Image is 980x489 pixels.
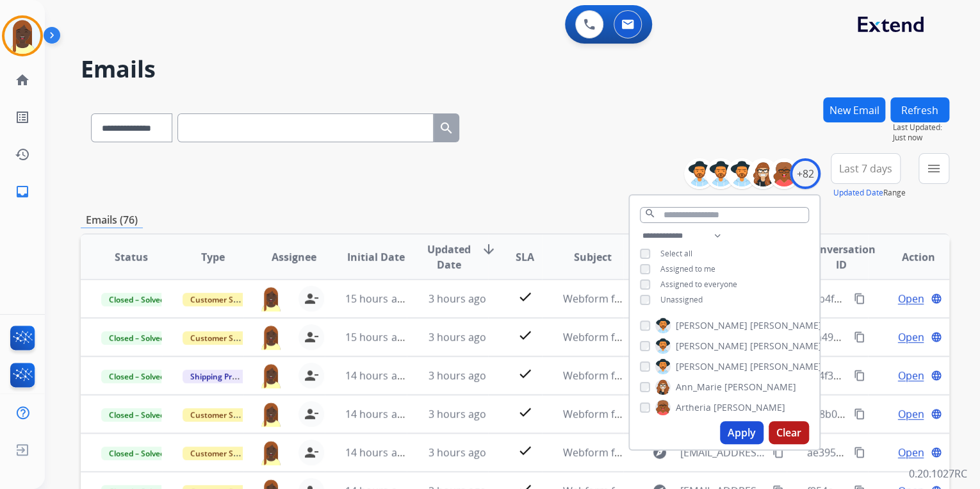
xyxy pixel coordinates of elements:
span: 15 hours ago [345,330,409,344]
span: [PERSON_NAME] [676,360,747,373]
p: Emails (76) [81,212,143,228]
button: Apply [720,421,764,444]
span: [PERSON_NAME] [750,360,822,373]
span: 14 hours ago [345,407,409,421]
mat-icon: person_remove [304,406,319,422]
th: Action [868,235,949,279]
span: Updated Date [427,242,471,272]
mat-icon: language [931,370,942,381]
mat-icon: search [439,120,454,136]
span: Closed – Solved [101,293,172,306]
span: 15 hours ago [345,292,409,306]
span: [PERSON_NAME] [714,401,785,414]
span: Conversation ID [807,242,876,272]
mat-icon: list_alt [15,110,30,125]
span: 3 hours ago [429,445,486,460]
span: Just now [893,133,949,143]
span: Assigned to everyone [660,279,737,290]
mat-icon: explore [651,445,667,460]
span: Customer Support [183,331,266,345]
span: Type [201,249,225,265]
span: Open [897,329,924,345]
img: avatar [4,18,40,54]
span: Closed – Solved [101,370,172,383]
span: Select all [660,248,692,259]
mat-icon: person_remove [304,291,319,306]
span: Artheria [676,401,711,414]
mat-icon: search [644,208,656,219]
mat-icon: person_remove [304,445,319,460]
button: Clear [769,421,809,444]
mat-icon: content_copy [854,293,865,304]
mat-icon: content_copy [854,408,865,420]
span: Open [897,445,924,460]
mat-icon: check [517,327,532,343]
mat-icon: person_remove [304,329,319,345]
mat-icon: language [931,447,942,458]
span: [PERSON_NAME] [724,381,796,394]
img: agent-avatar [259,440,283,465]
span: [PERSON_NAME] [676,319,747,332]
span: 3 hours ago [429,292,486,306]
button: Refresh [890,97,949,122]
span: Webform from [EMAIL_ADDRESS][DOMAIN_NAME] on [DATE] [562,292,853,306]
span: Unassigned [660,294,703,305]
mat-icon: inbox [15,184,30,199]
span: Ann_Marie [676,381,722,394]
mat-icon: arrow_downward [481,242,496,257]
span: Initial Date [347,249,404,265]
img: agent-avatar [259,286,283,311]
div: +82 [790,158,821,189]
span: Customer Support [183,408,266,422]
span: Subject [574,249,612,265]
mat-icon: history [15,147,30,162]
span: Customer Support [183,447,266,460]
span: Shipping Protection [183,370,270,383]
span: Closed – Solved [101,447,172,460]
span: 14 hours ago [345,445,409,460]
mat-icon: home [15,72,30,88]
span: Customer Support [183,293,266,306]
span: Range [833,187,906,198]
span: [PERSON_NAME] [750,340,822,352]
span: Closed – Solved [101,331,172,345]
mat-icon: check [517,443,532,458]
span: [EMAIL_ADDRESS][DOMAIN_NAME] [680,445,765,460]
mat-icon: content_copy [772,447,784,458]
span: Assigned to me [660,263,715,274]
button: New Email [823,97,885,122]
span: Closed – Solved [101,408,172,422]
mat-icon: person_remove [304,368,319,383]
span: [PERSON_NAME] [750,319,822,332]
span: Last 7 days [839,166,892,171]
span: Status [115,249,148,265]
img: agent-avatar [259,324,283,350]
mat-icon: language [931,331,942,343]
span: Open [897,368,924,383]
mat-icon: menu [926,161,942,176]
mat-icon: content_copy [854,447,865,458]
mat-icon: language [931,408,942,420]
span: Open [897,291,924,306]
span: 3 hours ago [429,330,486,344]
button: Updated Date [833,188,883,198]
span: Assignee [272,249,316,265]
span: Last Updated: [893,122,949,133]
mat-icon: content_copy [854,331,865,343]
h2: Emails [81,56,949,82]
span: [PERSON_NAME] [676,340,747,352]
span: 14 hours ago [345,369,409,383]
span: 3 hours ago [429,369,486,383]
img: agent-avatar [259,401,283,427]
mat-icon: content_copy [854,370,865,381]
mat-icon: check [517,404,532,420]
mat-icon: check [517,366,532,381]
span: Webform from [EMAIL_ADDRESS][DOMAIN_NAME] on [DATE] [562,445,853,460]
span: Open [897,406,924,422]
mat-icon: check [517,289,532,304]
mat-icon: language [931,293,942,304]
span: Webform from [EMAIL_ADDRESS][DOMAIN_NAME] on [DATE] [562,369,853,383]
span: Webform from [EMAIL_ADDRESS][DOMAIN_NAME] on [DATE] [562,330,853,344]
img: agent-avatar [259,363,283,388]
span: SLA [516,249,534,265]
